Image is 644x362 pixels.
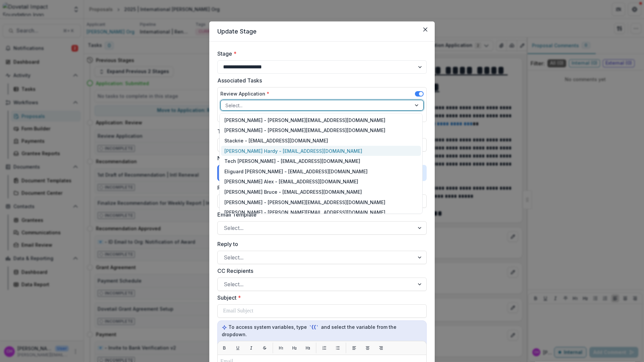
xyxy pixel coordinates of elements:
button: H3 [303,343,313,353]
button: Align center [362,343,373,353]
div: [PERSON_NAME] - [PERSON_NAME][EMAIL_ADDRESS][DOMAIN_NAME] [221,207,421,218]
code: `{{` [308,324,320,331]
button: Italic [246,343,257,353]
div: [PERSON_NAME] - [PERSON_NAME][EMAIL_ADDRESS][DOMAIN_NAME] [221,125,421,136]
button: Strikethrough [259,343,270,353]
label: Notify Entity of stage change [217,154,290,162]
div: [PERSON_NAME] - [PERSON_NAME][EMAIL_ADDRESS][DOMAIN_NAME] [221,197,421,207]
button: Close [420,24,431,35]
div: [PERSON_NAME] Bruce - [EMAIL_ADDRESS][DOMAIN_NAME] [221,187,421,197]
div: Eliguard [PERSON_NAME] - [EMAIL_ADDRESS][DOMAIN_NAME] [221,166,421,177]
div: Stackrie - [EMAIL_ADDRESS][DOMAIN_NAME] [221,135,421,146]
label: Stage [217,50,423,58]
button: H2 [289,343,300,353]
label: Associated Tasks [217,76,423,84]
button: Align right [376,343,386,353]
button: List [319,343,330,353]
button: Align left [349,343,360,353]
div: [PERSON_NAME] Alex - [EMAIL_ADDRESS][DOMAIN_NAME] [221,177,421,187]
div: [PERSON_NAME] Hardy - [EMAIL_ADDRESS][DOMAIN_NAME] [221,146,421,156]
label: Subject [217,294,423,302]
button: H1 [276,343,286,353]
label: Email Template [217,210,423,219]
header: Update Stage [209,21,435,42]
p: To access system variables, type and select the variable from the dropdown. [222,323,422,338]
button: Underline [232,343,243,353]
div: Tech [PERSON_NAME] - [EMAIL_ADDRESS][DOMAIN_NAME] [221,156,421,166]
button: Bold [219,343,230,353]
div: [PERSON_NAME] Org will be notified of this stage change [217,165,427,181]
label: Task Due Date [217,127,423,135]
button: List [332,343,343,353]
label: Review Application [220,90,269,97]
label: Reply to [217,240,423,248]
label: Recipients [217,184,423,192]
label: CC Recipients [217,267,423,275]
div: [PERSON_NAME] - [PERSON_NAME][EMAIL_ADDRESS][DOMAIN_NAME] [221,115,421,125]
